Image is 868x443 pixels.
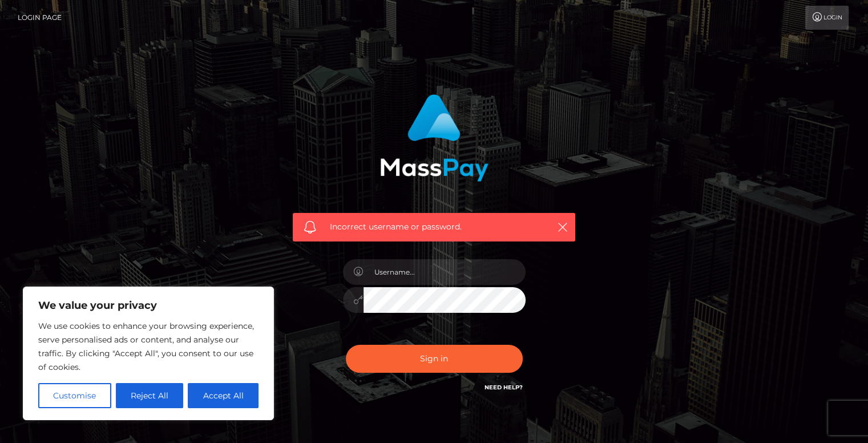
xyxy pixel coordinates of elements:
[38,319,259,374] p: We use cookies to enhance your browsing experience, serve personalised ads or content, and analys...
[330,221,538,233] span: Incorrect username or password.
[805,6,849,30] a: Login
[364,259,526,285] input: Username...
[116,383,184,408] button: Reject All
[485,384,523,391] a: Need Help?
[38,383,111,408] button: Customise
[23,287,274,420] div: We value your privacy
[18,6,62,30] a: Login Page
[188,383,259,408] button: Accept All
[346,345,523,373] button: Sign in
[38,299,259,312] p: We value your privacy
[380,94,488,182] img: MassPay Login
